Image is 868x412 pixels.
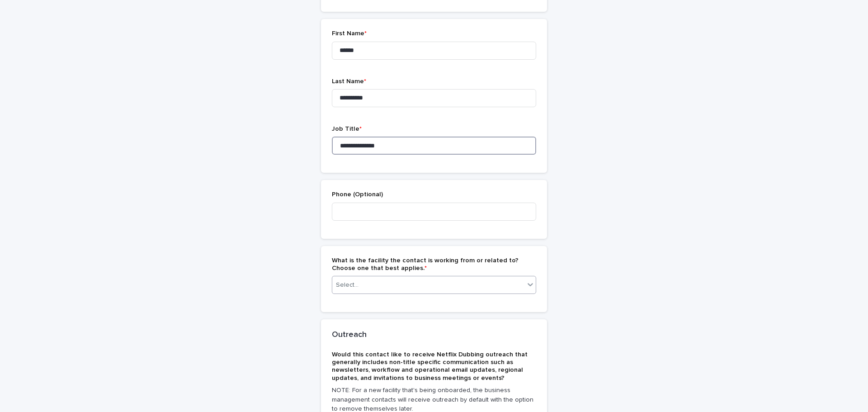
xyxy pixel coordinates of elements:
span: What is the facility the contact is working from or related to? Choose one that best applies. [332,257,519,271]
span: First Name [332,30,367,37]
div: Select... [336,280,359,290]
span: Would this contact like to receive Netflix Dubbing outreach that generally includes non-title spe... [332,351,528,381]
span: Job Title [332,126,362,132]
span: Last Name [332,78,366,85]
h2: Outreach [332,330,367,340]
span: Phone (Optional) [332,191,383,198]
